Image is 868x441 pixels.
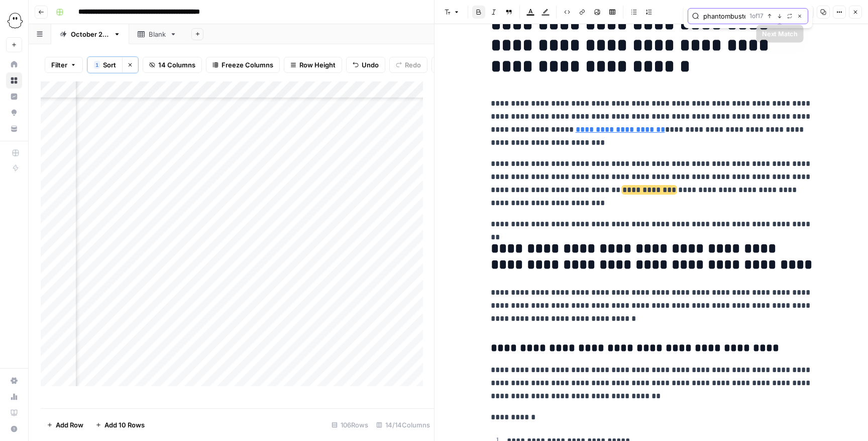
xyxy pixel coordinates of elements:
[6,405,22,421] a: Learning Hub
[749,12,764,21] span: 1 of 17
[6,8,22,33] button: Workspace: PhantomBuster
[94,61,100,69] div: 1
[389,57,427,73] button: Redo
[104,420,145,430] span: Add 10 Rows
[95,61,98,69] span: 1
[6,373,22,389] a: Settings
[362,60,379,70] span: Undo
[405,60,421,70] span: Redo
[56,420,83,430] span: Add Row
[158,60,195,70] span: 14 Columns
[703,11,745,21] input: Search
[71,29,110,39] div: [DATE] edits
[129,24,185,44] a: Blank
[284,57,342,73] button: Row Height
[87,57,122,73] button: 1Sort
[328,417,372,433] div: 106 Rows
[6,56,22,72] a: Home
[45,57,83,73] button: Filter
[6,421,22,437] button: Help + Support
[89,417,151,433] button: Add 10 Rows
[372,417,434,433] div: 14/14 Columns
[41,417,89,433] button: Add Row
[6,121,22,137] a: Your Data
[222,60,273,70] span: Freeze Columns
[299,60,336,70] span: Row Height
[51,24,129,44] a: [DATE] edits
[143,57,202,73] button: 14 Columns
[346,57,385,73] button: Undo
[6,105,22,121] a: Opportunities
[149,29,166,39] div: Blank
[103,60,116,70] span: Sort
[51,60,67,70] span: Filter
[6,89,22,105] a: Insights
[6,72,22,89] a: Browse
[6,389,22,405] a: Usage
[206,57,280,73] button: Freeze Columns
[6,12,24,30] img: PhantomBuster Logo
